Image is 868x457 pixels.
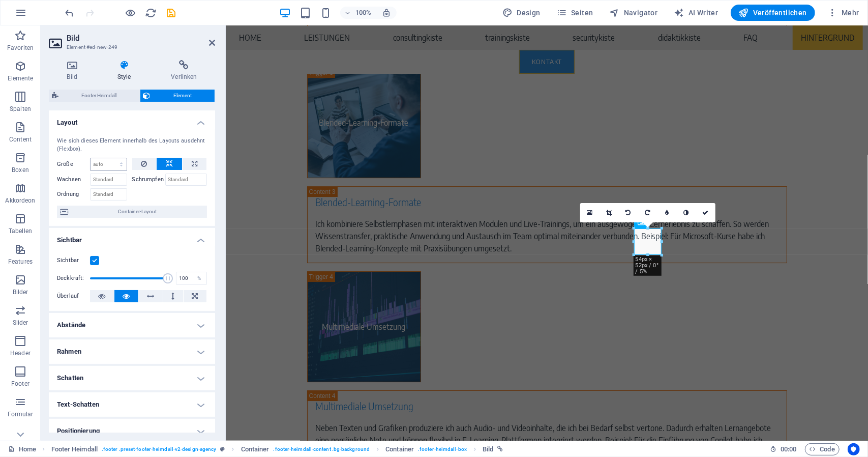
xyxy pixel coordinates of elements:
[192,272,206,284] div: %
[498,446,503,452] i: Element ist verlinkt
[731,5,815,21] button: Veröffentlichen
[498,5,545,21] button: Design
[166,7,177,19] i: Save (Ctrl+S)
[132,174,165,186] label: Schrumpfen
[9,227,32,235] p: Tabellen
[781,443,796,455] span: 00 00
[827,8,859,18] span: Mehr
[49,419,215,443] h4: Positionierung
[770,443,797,455] h6: Session-Zeit
[99,60,153,81] h4: Style
[12,166,29,174] p: Boxen
[11,380,29,388] p: Footer
[145,7,157,19] button: reload
[788,445,789,453] span: :
[153,60,215,81] h4: Verlinken
[600,203,619,222] a: Ausschneide-Modus
[165,7,177,19] button: save
[165,174,207,186] input: Standard
[64,7,76,19] button: undo
[340,7,376,19] button: 100%
[220,446,225,452] i: Dieses Element ist ein anpassbares Preset
[13,288,28,296] p: Bilder
[674,8,719,18] span: AI Writer
[557,8,593,18] span: Seiten
[5,196,35,205] p: Akkordeon
[145,7,157,19] i: Seite neu laden
[670,5,723,21] button: AI Writer
[7,44,34,52] p: Favoriten
[638,203,657,222] a: 90° rechts drehen
[57,137,207,154] div: Wie sich dieses Element innerhalb des Layouts ausdehnt (Flexbox).
[57,206,207,218] button: Container-Layout
[657,203,677,222] a: Weichzeichnen
[90,188,127,201] input: Standard
[823,5,863,21] button: Mehr
[8,74,34,82] p: Elemente
[49,60,99,81] h4: Bild
[483,443,493,455] span: Klick zum Auswählen. Doppelklick zum Bearbeiten
[677,203,696,222] a: Graustufen
[580,203,600,222] a: Wähle aus deinen Dateien, Stockfotos oder lade Dateien hoch
[57,290,90,302] label: Überlauf
[848,443,860,455] button: Usercentrics
[8,410,34,418] p: Formular
[696,203,715,222] a: Bestätigen ( Strg ⏎ )
[51,443,503,455] nav: breadcrumb
[241,443,270,455] span: Klick zum Auswählen. Doppelklick zum Bearbeiten
[739,8,807,18] span: Veröffentlichen
[502,8,541,18] span: Design
[102,443,216,455] span: . footer .preset-footer-heimdall-v2-design-agency
[805,443,840,455] button: Code
[49,339,215,364] h4: Rahmen
[355,7,372,19] h6: 100%
[49,228,215,246] h4: Sichtbar
[10,349,31,357] p: Header
[553,5,597,21] button: Seiten
[418,443,467,455] span: . footer-heimdall-box
[606,5,662,21] button: Navigator
[385,443,414,455] span: Klick zum Auswählen. Doppelklick zum Bearbeiten
[62,90,137,102] span: Footer Heimdall
[90,174,127,186] input: Standard
[8,258,33,266] p: Features
[8,443,36,455] a: Klick, um Auswahl aufzuheben. Doppelklick öffnet Seitenverwaltung
[49,90,140,102] button: Footer Heimdall
[140,90,215,102] button: Element
[9,135,32,144] p: Content
[64,7,76,19] i: Rückgängig: Element hinzufügen (Strg+Z)
[57,174,90,186] label: Wachsen
[154,90,212,102] span: Element
[13,319,28,327] p: Slider
[49,313,215,337] h4: Abstände
[49,110,215,129] h4: Layout
[810,443,835,455] span: Code
[67,34,215,43] h2: Bild
[10,105,31,113] p: Spalten
[49,392,215,417] h4: Text-Schatten
[382,8,391,17] i: Bei Größenänderung Zoomstufe automatisch an das gewählte Gerät anpassen.
[274,443,370,455] span: . footer-heimdall-content .bg-background
[49,366,215,390] h4: Schatten
[57,254,90,267] label: Sichtbar
[498,5,545,21] div: Design (Strg+Alt+Y)
[57,188,90,201] label: Ordnung
[610,8,658,18] span: Navigator
[57,275,90,281] label: Deckkraft:
[619,203,638,222] a: 90° links drehen
[51,443,98,455] span: Klick zum Auswählen. Doppelklick zum Bearbeiten
[71,206,204,218] span: Container-Layout
[125,7,137,19] button: Klicke hier, um den Vorschau-Modus zu verlassen
[67,43,195,52] h3: Element #ed-new-249
[57,161,90,167] label: Größe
